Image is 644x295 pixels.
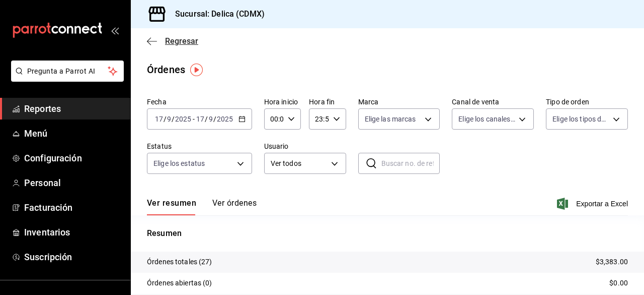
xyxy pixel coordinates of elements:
span: Facturación [24,201,122,214]
label: Estatus [147,143,252,150]
label: Fecha [147,98,252,105]
span: Regresar [165,36,198,46]
span: Menú [24,127,122,140]
button: Regresar [147,36,198,46]
span: Elige los canales de venta [458,114,515,124]
label: Tipo de orden [546,98,628,105]
button: Ver resumen [147,198,196,215]
p: $3,383.00 [596,257,628,267]
span: - [193,115,195,123]
img: Tooltip marker [190,64,203,76]
input: ---- [175,115,192,123]
span: Elige los estatus [153,158,205,168]
span: Ver todos [271,158,328,169]
label: Canal de venta [452,98,534,105]
h3: Sucursal: Delica (CDMX) [167,8,265,20]
div: Órdenes [147,62,185,77]
a: Pregunta a Parrot AI [7,73,124,84]
span: Reportes [24,102,122,115]
span: Personal [24,176,122,190]
span: / [205,115,208,123]
span: / [164,115,167,123]
input: -- [208,115,213,123]
span: Inventarios [24,225,122,239]
input: -- [167,115,172,123]
input: -- [196,115,205,123]
button: open_drawer_menu [111,26,119,34]
p: Órdenes abiertas (0) [147,278,212,288]
span: Elige los tipos de orden [552,114,609,124]
p: Resumen [147,227,628,240]
span: Configuración [24,151,122,165]
label: Hora fin [309,98,346,105]
label: Usuario [264,143,346,150]
span: Pregunta a Parrot AI [27,66,108,77]
label: Hora inicio [264,98,301,105]
div: navigation tabs [147,198,257,215]
span: / [172,115,175,123]
span: / [213,115,216,123]
span: Suscripción [24,250,122,264]
input: Buscar no. de referencia [381,153,440,173]
p: Órdenes totales (27) [147,257,212,267]
button: Pregunta a Parrot AI [11,61,124,82]
span: Elige las marcas [365,114,416,124]
label: Marca [358,98,440,105]
button: Ver órdenes [212,198,257,215]
input: ---- [216,115,233,123]
input: -- [154,115,164,123]
p: $0.00 [609,278,628,288]
button: Exportar a Excel [559,198,628,210]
